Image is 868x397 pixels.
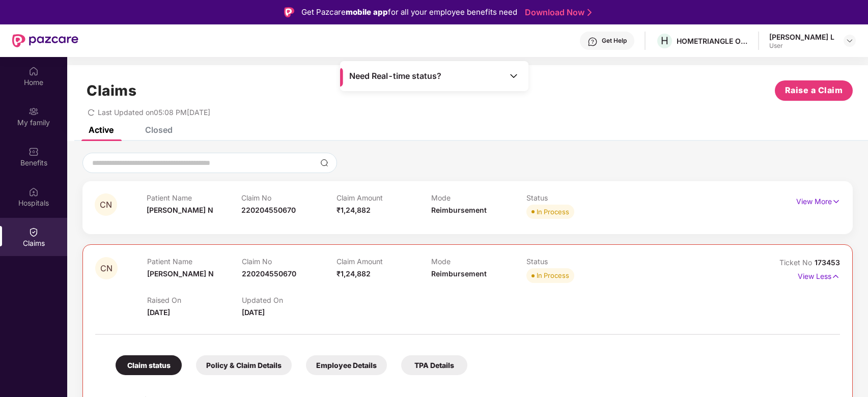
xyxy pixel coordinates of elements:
[100,201,112,209] span: CN
[602,37,627,45] div: Get Help
[431,269,487,278] span: Reimbursement
[29,106,39,117] img: svg+xml;base64,PHN2ZyB3aWR0aD0iMjAiIGhlaWdodD0iMjAiIHZpZXdCb3g9IjAgMCAyMCAyMCIgZmlsbD0ibm9uZSIgeG...
[241,206,296,214] span: 220204550670
[337,193,432,202] p: Claim Amount
[88,108,95,117] span: redo
[320,159,328,167] img: svg+xml;base64,PHN2ZyBpZD0iU2VhcmNoLTMyeDMyIiB4bWxucz0iaHR0cDovL3d3dy53My5vcmcvMjAwMC9zdmciIHdpZH...
[337,257,431,266] p: Claim Amount
[815,258,840,267] span: 173453
[145,125,173,135] div: Closed
[526,257,621,266] p: Status
[525,7,589,18] a: Download Now
[431,257,526,266] p: Mode
[346,7,388,17] strong: mobile app
[147,269,214,278] span: [PERSON_NAME] N
[29,227,39,237] img: svg+xml;base64,PHN2ZyBpZD0iQ2xhaW0iIHhtbG5zPSJodHRwOi8vd3d3LnczLm9yZy8yMDAwL3N2ZyIgd2lkdGg9IjIwIi...
[147,257,242,266] p: Patient Name
[832,196,841,207] img: svg+xml;base64,PHN2ZyB4bWxucz0iaHR0cDovL3d3dy53My5vcmcvMjAwMC9zdmciIHdpZHRoPSIxNyIgaGVpZ2h0PSIxNy...
[284,7,294,17] img: Logo
[775,80,853,101] button: Raise a Claim
[431,193,526,202] p: Mode
[242,269,296,278] span: 220204550670
[29,66,39,76] img: svg+xml;base64,PHN2ZyBpZD0iSG9tZSIgeG1sbnM9Imh0dHA6Ly93d3cudzMub3JnLzIwMDAvc3ZnIiB3aWR0aD0iMjAiIG...
[526,193,622,202] p: Status
[769,32,834,42] div: [PERSON_NAME] L
[661,35,668,47] span: H
[337,206,371,214] span: ₹1,24,882
[89,125,114,135] div: Active
[537,207,569,217] div: In Process
[349,71,441,81] span: Need Real-time status?
[785,84,843,97] span: Raise a Claim
[537,270,569,280] div: In Process
[29,147,39,157] img: svg+xml;base64,PHN2ZyBpZD0iQmVuZWZpdHMiIHhtbG5zPSJodHRwOi8vd3d3LnczLm9yZy8yMDAwL3N2ZyIgd2lkdGg9Ij...
[147,206,213,214] span: [PERSON_NAME] N
[587,37,598,47] img: svg+xml;base64,PHN2ZyBpZD0iSGVscC0zMngzMiIgeG1sbnM9Imh0dHA6Ly93d3cudzMub3JnLzIwMDAvc3ZnIiB3aWR0aD...
[798,268,840,282] p: View Less
[242,257,337,266] p: Claim No
[337,269,371,278] span: ₹1,24,882
[87,82,136,99] h1: Claims
[401,355,467,375] div: TPA Details
[147,308,170,317] span: [DATE]
[796,193,841,207] p: View More
[587,7,592,18] img: Stroke
[116,355,182,375] div: Claim status
[242,296,337,304] p: Updated On
[12,34,78,47] img: New Pazcare Logo
[769,42,834,50] div: User
[29,187,39,197] img: svg+xml;base64,PHN2ZyBpZD0iSG9zcGl0YWxzIiB4bWxucz0iaHR0cDovL3d3dy53My5vcmcvMjAwMC9zdmciIHdpZHRoPS...
[241,193,337,202] p: Claim No
[779,258,815,267] span: Ticket No
[100,264,113,273] span: CN
[509,71,519,81] img: Toggle Icon
[677,36,748,46] div: HOMETRIANGLE ONLINE SERVICES PRIVATE LIMITED
[242,308,265,317] span: [DATE]
[431,206,487,214] span: Reimbursement
[301,6,517,18] div: Get Pazcare for all your employee benefits need
[147,193,242,202] p: Patient Name
[196,355,292,375] div: Policy & Claim Details
[98,108,210,117] span: Last Updated on 05:08 PM[DATE]
[306,355,387,375] div: Employee Details
[147,296,242,304] p: Raised On
[846,37,854,45] img: svg+xml;base64,PHN2ZyBpZD0iRHJvcGRvd24tMzJ4MzIiIHhtbG5zPSJodHRwOi8vd3d3LnczLm9yZy8yMDAwL3N2ZyIgd2...
[831,271,840,282] img: svg+xml;base64,PHN2ZyB4bWxucz0iaHR0cDovL3d3dy53My5vcmcvMjAwMC9zdmciIHdpZHRoPSIxNyIgaGVpZ2h0PSIxNy...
